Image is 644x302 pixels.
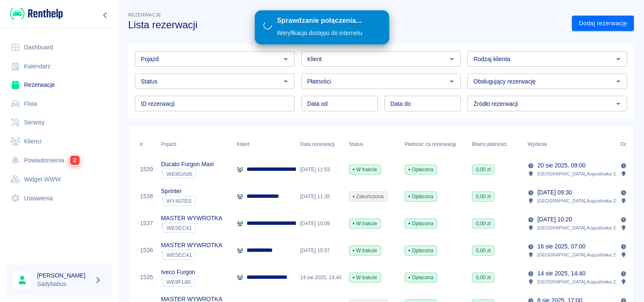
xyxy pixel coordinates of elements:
div: ` [161,196,196,206]
div: Odbiór [620,132,636,156]
div: Status [349,132,363,156]
p: [GEOGRAPHIC_DATA] , Augustówka 22A [537,170,621,178]
p: Iveco Furgon [161,268,195,277]
span: WE9FL80 [163,279,194,285]
div: [DATE] 15:57 [296,237,345,264]
a: Serwisy [7,113,112,132]
p: MASTER WYWROTKA [161,241,222,250]
div: # [140,132,143,156]
a: Rezerwacje [7,75,112,94]
span: Rezerwacje [128,12,161,17]
p: Ducato Furgon Maxi [161,160,214,169]
div: Płatność za rezerwację [405,132,456,156]
p: [DATE] 10:20 [537,215,572,224]
button: Otwórz [612,98,624,110]
span: Opłacona [405,220,437,227]
a: Klienci [7,132,112,151]
button: Otwórz [612,75,624,87]
span: 0,00 zł [472,220,494,227]
span: 0,00 zł [472,166,494,173]
div: Weryfikacja dostępu do internetu [277,29,362,38]
h3: Lista rezerwacji [128,19,565,31]
button: Otwórz [446,53,458,65]
input: DD.MM.YYYY [384,96,461,111]
div: Bilans płatności [472,132,507,156]
span: WY407ES [163,198,195,204]
span: Opłacona [405,193,437,200]
div: [DATE] 11:53 [296,156,345,183]
p: [GEOGRAPHIC_DATA] , Augustówka 22A [537,278,621,286]
a: 1539 [140,165,153,174]
div: Status [345,132,400,156]
div: Sprawdzanie połączenia... [277,16,362,25]
p: [DATE] 09:30 [537,188,572,197]
p: [GEOGRAPHIC_DATA] , Augustówka 22A [537,197,621,205]
p: 20 sie 2025, 09:00 [537,161,585,170]
div: Wydanie [528,132,547,156]
div: ` [161,250,222,260]
div: Płatność za rezerwację [400,132,468,156]
div: ` [161,169,214,179]
span: 0,00 zł [472,274,494,281]
a: Dodaj rezerwację [572,16,634,31]
div: Bilans płatności [468,132,523,156]
button: Otwórz [446,75,458,87]
div: Klient [233,132,296,156]
div: Klient [237,132,250,156]
div: ` [161,277,195,287]
a: Kalendarz [7,57,112,76]
button: Zwiń nawigację [99,10,112,21]
a: 1536 [140,246,153,255]
div: ` [161,223,222,233]
div: # [136,132,157,156]
div: Wydanie [523,132,616,156]
span: W trakcie [349,166,381,173]
div: Pojazd [157,132,233,156]
span: W trakcie [349,220,381,227]
span: W trakcie [349,274,381,281]
div: Data rezerwacji [296,132,345,156]
p: 14 sie 2025, 14:40 [537,269,585,278]
p: Sprinter [161,187,196,196]
a: Ustawienia [7,189,112,208]
span: Opłacona [405,274,437,281]
span: WE8GA06 [163,171,196,177]
span: WE5EC41 [163,252,195,258]
p: MASTER WYWROTKA [161,214,222,223]
span: 0,00 zł [472,247,494,254]
p: [GEOGRAPHIC_DATA] , Augustówka 22A [537,224,621,232]
a: Widget WWW [7,170,112,189]
a: Powiadomienia2 [7,151,112,170]
span: Opłacona [405,247,437,254]
div: Pojazd [161,132,176,156]
a: Renthelp logo [7,7,63,21]
p: 16 sie 2025, 07:00 [537,242,585,251]
button: Otwórz [280,53,292,65]
span: W trakcie [349,247,381,254]
button: Otwórz [612,53,624,65]
a: 1535 [140,273,153,282]
span: Zakończona [349,193,387,200]
input: DD.MM.YYYY [301,96,378,111]
button: Otwórz [280,75,292,87]
div: [DATE] 11:35 [296,183,345,210]
a: 1538 [140,192,153,201]
div: [DATE] 10:09 [296,210,345,237]
div: Data rezerwacji [300,132,335,156]
p: Sadybabus [37,280,91,289]
span: WE5EC41 [163,225,195,231]
span: Opłacona [405,166,437,173]
span: 2 [70,156,80,165]
a: Flota [7,94,112,113]
p: [GEOGRAPHIC_DATA] , Augustówka 22A [537,251,621,259]
a: 1537 [140,219,153,228]
h6: [PERSON_NAME] [37,271,91,280]
div: 14 sie 2025, 14:40 [296,264,345,291]
a: Dashboard [7,38,112,57]
span: 0,00 zł [472,193,494,200]
img: Renthelp logo [10,7,63,21]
